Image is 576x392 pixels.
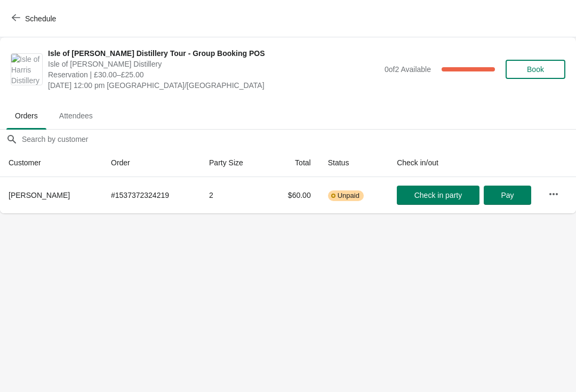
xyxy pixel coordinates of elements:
span: Attendees [51,106,101,125]
button: Schedule [5,9,65,28]
span: Check in party [414,191,462,199]
span: Orders [6,106,46,125]
span: [DATE] 12:00 pm [GEOGRAPHIC_DATA]/[GEOGRAPHIC_DATA] [48,80,379,91]
button: Pay [484,186,531,205]
input: Search by customer [21,130,576,149]
img: Isle of Harris Distillery Tour - Group Booking POS [11,54,42,85]
span: [PERSON_NAME] [9,191,70,199]
span: Isle of [PERSON_NAME] Distillery Tour - Group Booking POS [48,48,379,59]
span: Reservation | £30.00–£25.00 [48,69,379,80]
td: 2 [201,177,267,213]
span: Isle of [PERSON_NAME] Distillery [48,59,379,69]
button: Check in party [397,186,479,205]
th: Order [102,149,201,177]
th: Total [267,149,319,177]
th: Status [319,149,388,177]
span: Unpaid [338,191,359,200]
button: Book [506,60,565,79]
span: Book [527,65,544,74]
td: $60.00 [267,177,319,213]
span: Schedule [25,14,56,23]
span: 0 of 2 Available [385,65,431,74]
span: Pay [501,191,514,199]
th: Party Size [201,149,267,177]
td: # 1537372324219 [102,177,201,213]
th: Check in/out [388,149,540,177]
